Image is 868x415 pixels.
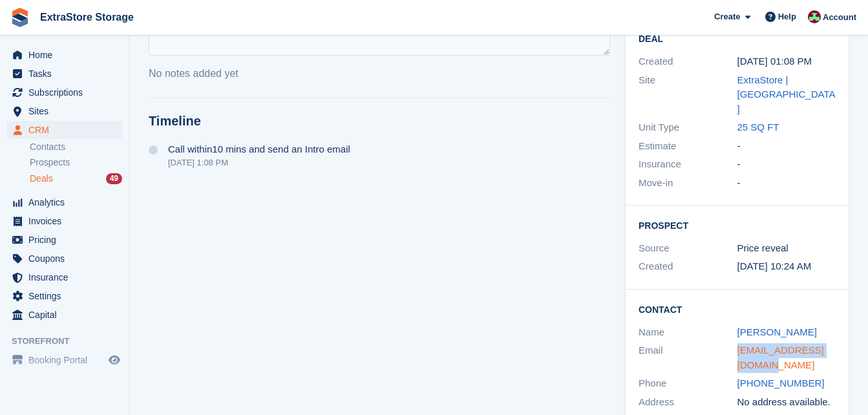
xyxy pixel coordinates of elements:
img: Chelsea Parker [808,10,821,23]
div: Insurance [639,157,737,172]
span: CRM [28,121,106,139]
div: Created [639,259,737,274]
span: Deals [30,173,53,185]
span: Account [823,11,856,24]
a: Contacts [30,141,122,153]
a: [PERSON_NAME] [737,326,817,337]
a: menu [6,46,122,64]
div: [DATE] 10:24 AM [737,259,836,274]
div: Unit Type [639,120,737,135]
div: Created [639,54,737,69]
a: menu [6,351,122,369]
h2: Deal [639,32,836,45]
div: 49 [106,173,122,184]
div: No address available. [737,395,836,410]
span: Tasks [28,65,106,83]
div: - [737,157,836,172]
div: [DATE] 1:08 PM [168,158,350,167]
div: Name [639,325,737,340]
div: Phone [639,376,737,391]
a: menu [6,65,122,83]
a: menu [6,102,122,120]
span: Sites [28,102,106,120]
a: menu [6,306,122,324]
span: Analytics [28,193,106,211]
span: Invoices [28,212,106,230]
span: Capital [28,306,106,324]
a: [PHONE_NUMBER] [737,378,825,388]
a: menu [6,231,122,249]
div: Source [639,241,737,256]
a: menu [6,193,122,211]
a: menu [6,83,122,101]
span: Subscriptions [28,83,106,101]
span: Coupons [28,250,106,268]
span: Pricing [28,231,106,249]
img: stora-icon-8386f47178a22dfd0bd8f6a31ec36ba5ce8667c1dd55bd0f319d3a0aa187defe.svg [10,8,30,27]
a: menu [6,268,122,286]
div: Address [639,395,737,410]
span: Booking Portal [28,351,106,369]
div: Estimate [639,139,737,154]
span: Create [714,10,740,23]
h2: Contact [639,303,836,315]
span: No notes added yet [149,68,238,79]
span: Home [28,46,106,64]
a: Prospects [30,156,122,169]
h2: Prospect [639,218,836,231]
span: Settings [28,287,106,305]
h2: Timeline [149,114,610,129]
a: [EMAIL_ADDRESS][DOMAIN_NAME] [737,345,824,370]
div: Price reveal [737,241,836,256]
div: - [737,176,836,191]
div: Site [639,73,737,117]
a: menu [6,212,122,230]
a: Deals 49 [30,172,122,186]
a: ExtraStore Storage [35,6,139,28]
a: menu [6,121,122,139]
a: Preview store [107,352,122,368]
span: Call within10 mins and send an Intro email [168,144,350,154]
div: Move-in [639,176,737,191]
a: menu [6,287,122,305]
div: [DATE] 01:08 PM [737,54,836,69]
a: ExtraStore | [GEOGRAPHIC_DATA] [737,74,836,114]
a: menu [6,250,122,268]
div: - [737,139,836,154]
span: Insurance [28,268,106,286]
span: Prospects [30,156,70,169]
span: Storefront [12,335,129,348]
a: 25 SQ FT [737,122,779,133]
div: Email [639,343,737,372]
span: Help [778,10,796,23]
